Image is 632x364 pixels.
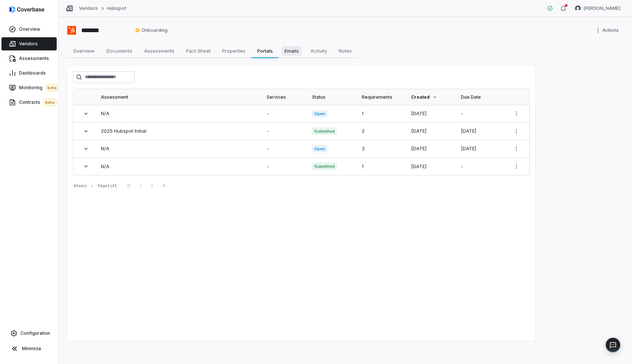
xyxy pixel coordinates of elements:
[104,46,135,56] span: Documents
[362,89,403,105] div: Requirements
[411,89,452,105] div: Created
[101,163,257,170] div: N/A
[312,163,337,170] span: Submitted
[411,145,427,151] span: [DATE]
[511,108,522,119] button: More actions
[312,89,353,105] div: Status
[461,89,502,105] div: Due Date
[219,46,248,56] span: Properties
[1,23,57,36] a: Overview
[45,84,59,91] span: beta
[584,5,620,11] span: [PERSON_NAME]
[312,128,337,135] span: Submitted
[1,37,57,50] a: Vendors
[1,67,57,80] a: Dashboards
[91,183,93,188] div: •
[22,346,41,352] span: Minimize
[461,145,477,151] span: [DATE]
[362,145,403,152] div: 3
[312,145,327,152] span: Open
[336,46,355,56] span: Notes
[511,143,522,154] button: More actions
[411,110,427,116] span: [DATE]
[101,145,257,152] div: N/A
[575,5,581,11] img: Tom Jodoin avatar
[101,128,146,134] a: 2025 Hubspot Initial
[19,99,57,106] span: Contracts
[267,145,303,152] div: -
[411,163,427,169] span: [DATE]
[3,341,55,356] button: Minimize
[183,46,214,56] span: Fact Sheet
[461,128,477,134] span: [DATE]
[411,128,427,134] span: [DATE]
[19,41,38,47] span: Vendors
[308,46,330,56] span: Activity
[101,89,257,105] div: Assessment
[456,105,506,122] td: -
[456,158,506,175] td: -
[141,46,177,56] span: Assessments
[19,70,46,76] span: Dashboards
[362,110,403,117] div: 1
[43,99,57,106] span: beta
[107,5,126,11] a: Hubspot
[3,327,55,340] a: Configuration
[70,46,98,56] span: Overview
[101,110,257,117] div: N/A
[267,163,303,170] div: -
[19,56,49,61] span: Assessments
[1,96,57,109] a: Contractsbeta
[267,128,303,135] div: -
[20,330,50,336] span: Configuration
[79,5,98,11] a: Vendors
[1,52,57,65] a: Assessments
[135,27,168,33] span: Onboarding
[254,46,275,56] span: Portals
[571,3,625,14] button: Tom Jodoin avatar[PERSON_NAME]
[282,46,302,56] span: Emails
[362,163,403,170] div: 1
[73,183,87,189] div: 4 items
[593,25,623,36] button: More actions
[98,183,117,189] div: Page 1 of 1
[312,110,327,117] span: Open
[19,84,59,91] span: Monitoring
[267,110,303,117] div: -
[267,89,303,105] div: Services
[362,128,403,135] div: 2
[511,161,522,172] button: More actions
[511,126,522,137] button: More actions
[19,26,40,32] span: Overview
[1,81,57,94] a: Monitoringbeta
[10,6,44,13] img: logo-D7KZi-bG.svg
